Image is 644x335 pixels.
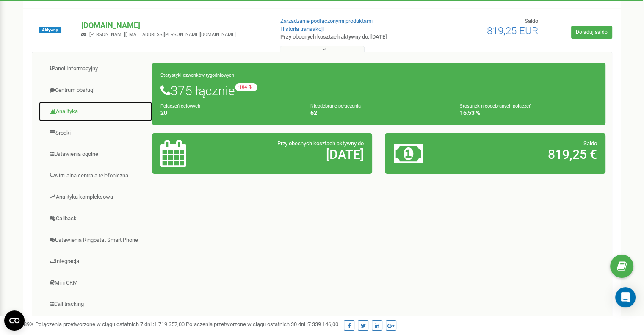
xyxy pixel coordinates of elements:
[460,103,531,109] small: Stosunek nieodebranych połączeń
[235,83,257,91] small: -104
[39,144,152,165] a: Ustawienia ogólne
[160,103,200,109] small: Połączeń celowych
[186,321,338,327] span: Połączenia przetworzone w ciągu ostatnich 30 dni :
[89,32,236,37] span: [PERSON_NAME][EMAIL_ADDRESS][PERSON_NAME][DOMAIN_NAME]
[280,18,373,24] a: Zarządzanie podłączonymi produktami
[160,83,597,98] h1: 375 łącznie
[35,321,185,327] span: Połączenia przetworzone w ciągu ostatnich 7 dni :
[160,72,234,78] small: Statystyki dzwonków tygodniowych
[280,33,416,41] p: Przy obecnych kosztach aktywny do: [DATE]
[39,187,152,208] a: Analityka kompleksowa
[308,321,338,327] u: 7 339 146,00
[39,123,152,144] a: Środki
[571,26,612,39] a: Doładuj saldo
[280,26,324,32] a: Historia transakcji
[39,251,152,272] a: Integracja
[39,58,152,79] a: Panel Informacyjny
[277,140,364,147] span: Przy obecnych kosztach aktywny do
[39,273,152,293] a: Mini CRM
[39,294,152,315] a: Call tracking
[460,110,597,116] h4: 16,53 %
[466,147,597,161] h2: 819,25 €
[39,80,152,101] a: Centrum obsługi
[615,287,636,307] div: Open Intercom Messenger
[81,20,266,31] p: [DOMAIN_NAME]
[583,140,597,147] span: Saldo
[39,166,152,186] a: Wirtualna centrala telefoniczna
[525,18,538,24] span: Saldo
[39,101,152,122] a: Analityka
[39,27,61,33] span: Aktywny
[4,310,25,331] button: Open CMP widget
[487,25,538,37] span: 819,25 EUR
[154,321,185,327] u: 1 719 357,00
[310,103,361,109] small: Nieodebrane połączenia
[39,208,152,229] a: Callback
[310,110,448,116] h4: 62
[232,147,364,161] h2: [DATE]
[160,110,298,116] h4: 20
[39,230,152,251] a: Ustawienia Ringostat Smart Phone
